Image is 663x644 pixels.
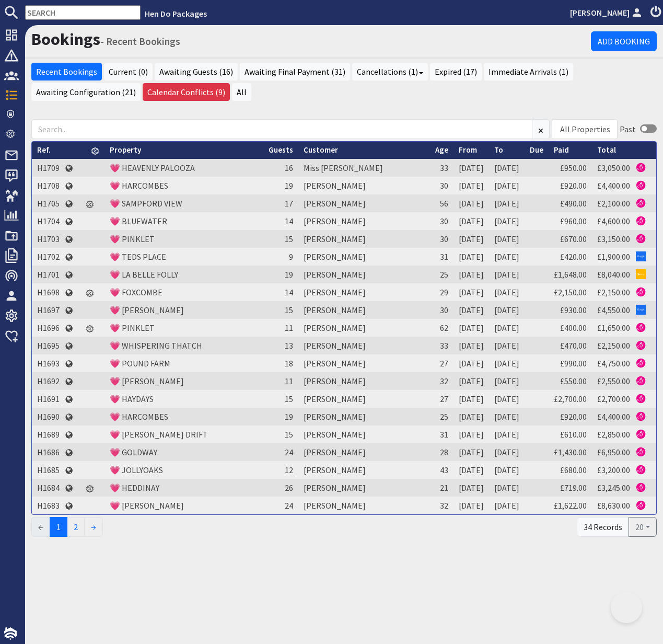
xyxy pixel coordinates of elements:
[560,234,587,244] a: £670.00
[554,287,587,297] a: £2,150.00
[298,354,430,372] td: [PERSON_NAME]
[636,234,646,244] img: Referer: Hen Do Packages
[37,145,51,155] a: Ref.
[32,319,65,337] td: H1696
[32,301,65,319] td: H1697
[430,408,453,425] td: 25
[298,159,430,177] td: Miss [PERSON_NAME]
[430,63,482,80] a: Expired (17)
[489,372,525,390] td: [DATE]
[298,301,430,319] td: [PERSON_NAME]
[611,592,642,623] iframe: Toggle Customer Support
[560,163,587,173] a: £950.00
[629,517,657,537] button: 20
[298,212,430,230] td: [PERSON_NAME]
[285,447,293,457] span: 24
[285,269,293,280] span: 19
[453,390,489,408] td: [DATE]
[285,323,293,333] span: 11
[298,461,430,479] td: [PERSON_NAME]
[489,497,525,514] td: [DATE]
[110,340,202,351] a: 💗 WHISPERING THATCH
[620,123,636,135] div: Past
[453,408,489,425] td: [DATE]
[636,323,646,332] img: Referer: Hen Do Packages
[560,123,610,135] div: All Properties
[352,63,428,80] a: Cancellations (1)
[554,394,587,404] a: £2,700.00
[145,8,207,19] a: Hen Do Packages
[240,63,350,80] a: Awaiting Final Payment (31)
[285,234,293,244] span: 15
[453,354,489,372] td: [DATE]
[453,479,489,497] td: [DATE]
[636,411,646,421] img: Referer: Hen Do Packages
[32,461,65,479] td: H1685
[570,6,644,19] a: [PERSON_NAME]
[285,376,293,386] span: 11
[597,269,630,280] a: £8,040.00
[298,479,430,497] td: [PERSON_NAME]
[430,177,453,194] td: 30
[636,394,646,404] img: Referer: Hen Do Packages
[597,447,630,457] a: £6,950.00
[32,230,65,248] td: H1703
[110,394,154,404] a: 💗 HAYDAYS
[489,390,525,408] td: [DATE]
[489,337,525,354] td: [DATE]
[489,248,525,266] td: [DATE]
[298,177,430,194] td: [PERSON_NAME]
[489,266,525,283] td: [DATE]
[459,145,477,155] a: From
[285,394,293,404] span: 15
[110,180,168,191] a: 💗 HARCOMBES
[453,194,489,212] td: [DATE]
[453,425,489,443] td: [DATE]
[110,287,162,297] a: 💗 FOXCOMBE
[597,180,630,191] a: £4,400.00
[453,230,489,248] td: [DATE]
[597,429,630,440] a: £2,850.00
[636,163,646,172] img: Referer: Hen Do Packages
[285,216,293,226] span: 14
[489,283,525,301] td: [DATE]
[636,376,646,386] img: Referer: Hen Do Packages
[298,408,430,425] td: [PERSON_NAME]
[32,266,65,283] td: H1701
[32,212,65,230] td: H1704
[298,497,430,514] td: [PERSON_NAME]
[32,479,65,497] td: H1684
[453,497,489,514] td: [DATE]
[430,283,453,301] td: 29
[298,425,430,443] td: [PERSON_NAME]
[430,230,453,248] td: 30
[285,180,293,191] span: 19
[489,443,525,461] td: [DATE]
[489,461,525,479] td: [DATE]
[489,212,525,230] td: [DATE]
[560,305,587,315] a: £930.00
[31,119,532,139] input: Search...
[110,216,167,226] a: 💗 BLUEWATER
[298,443,430,461] td: [PERSON_NAME]
[453,443,489,461] td: [DATE]
[560,411,587,422] a: £920.00
[591,31,657,51] a: Add Booking
[636,482,646,492] img: Referer: Hen Do Packages
[560,429,587,440] a: £610.00
[32,354,65,372] td: H1693
[597,411,630,422] a: £4,400.00
[636,269,646,279] img: Referer: Bing
[489,230,525,248] td: [DATE]
[285,482,293,493] span: 26
[494,145,503,155] a: To
[110,251,166,262] a: 💗 TEDS PLACE
[430,248,453,266] td: 31
[489,408,525,425] td: [DATE]
[525,142,549,159] th: Due
[560,340,587,351] a: £470.00
[110,269,178,280] a: 💗 LA BELLE FOLLY
[597,145,616,155] a: Total
[430,354,453,372] td: 27
[597,198,630,209] a: £2,100.00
